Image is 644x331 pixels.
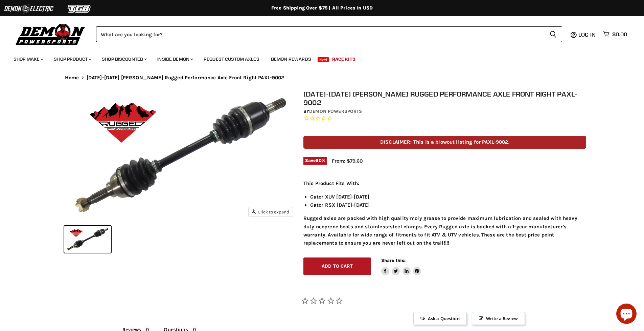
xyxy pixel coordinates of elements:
[578,31,596,38] span: Log in
[309,108,362,114] a: Demon Powersports
[310,193,586,201] li: Gator XUV [DATE]-[DATE]
[303,179,586,187] p: This Product Fits With:
[310,201,586,209] li: Gator RSX [DATE]-[DATE]
[303,179,586,247] div: Rugged axles are packed with high quality moly grease to provide maximum lubrication and sealed w...
[332,158,363,164] span: From: $79.60
[327,52,361,66] a: Race Kits
[51,5,593,11] div: Free Shipping Over $75 | All Prices In USD
[303,136,586,148] p: DISCLAIMER: This is a blowout listing for PAXL-9002.
[87,75,284,81] span: [DATE]-[DATE] [PERSON_NAME] Rugged Performance Axle Front Right PAXL-9002
[303,108,586,115] div: by
[3,2,54,15] img: Demon Electric Logo 2
[322,263,353,269] span: Add to cart
[54,2,105,15] img: TGB Logo 2
[472,312,525,325] span: Write a Review
[96,26,544,42] input: Search
[8,49,625,66] ul: Main menu
[303,157,327,165] span: Save %
[303,115,586,122] span: Rated 0.0 out of 5 stars 0 reviews
[199,52,264,66] a: Request Custom Axles
[381,258,406,263] span: Share this:
[64,226,111,253] button: 2011-2022 John Deere Rugged Performance Axle Front Right PAXL-9002 thumbnail
[266,52,316,66] a: Demon Rewards
[65,75,79,81] a: Home
[249,207,293,216] button: Click to expand
[303,90,586,107] h1: [DATE]-[DATE] [PERSON_NAME] Rugged Performance Axle Front Right PAXL-9002
[575,32,600,38] a: Log in
[97,52,151,66] a: Shop Discounted
[544,26,562,42] button: Search
[252,209,289,214] span: Click to expand
[612,31,627,38] span: $0.00
[51,75,593,81] nav: Breadcrumbs
[413,312,466,325] span: Ask a Question
[49,52,95,66] a: Shop Product
[614,304,639,326] inbox-online-store-chat: Shopify online store chat
[152,52,197,66] a: Inside Demon
[600,29,630,39] a: $0.00
[96,26,562,42] form: Product
[14,22,88,46] img: Demon Powersports
[316,158,321,163] span: 60
[8,52,47,66] a: Shop Make
[303,257,371,275] button: Add to cart
[65,90,296,220] img: 2011-2022 John Deere Rugged Performance Axle Front Right PAXL-9002
[318,57,329,62] span: New!
[381,257,421,275] aside: Share this:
